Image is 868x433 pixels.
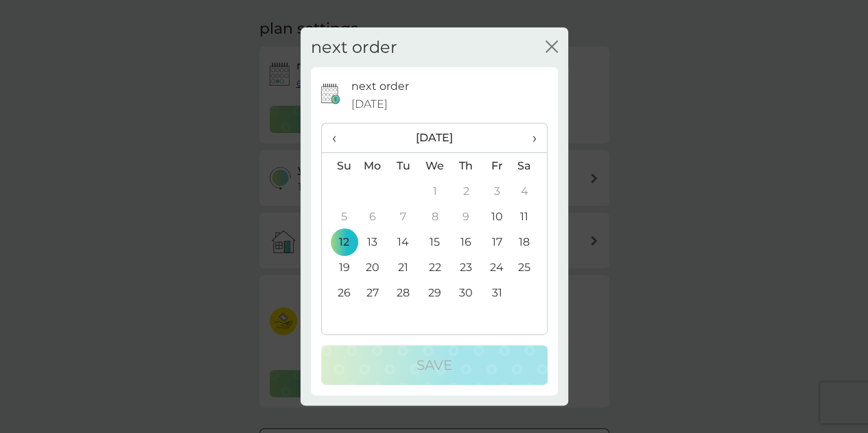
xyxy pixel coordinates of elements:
[481,153,512,179] th: Fr
[321,345,548,385] button: Save
[450,204,481,229] td: 9
[419,280,450,305] td: 29
[481,229,512,255] td: 17
[450,178,481,204] td: 2
[311,38,397,58] h2: next order
[481,178,512,204] td: 3
[357,280,388,305] td: 27
[388,153,419,179] th: Tu
[450,229,481,255] td: 16
[419,204,450,229] td: 8
[450,280,481,305] td: 30
[512,204,546,229] td: 11
[322,204,357,229] td: 5
[388,280,419,305] td: 28
[450,153,481,179] th: Th
[419,229,450,255] td: 15
[388,229,419,255] td: 14
[481,255,512,280] td: 24
[419,255,450,280] td: 22
[481,280,512,305] td: 31
[322,229,357,255] td: 12
[522,124,536,152] span: ›
[546,40,558,55] button: close
[512,153,546,179] th: Sa
[357,204,388,229] td: 6
[512,229,546,255] td: 18
[417,354,452,376] p: Save
[357,229,388,255] td: 13
[357,124,513,153] th: [DATE]
[388,204,419,229] td: 7
[322,153,357,179] th: Su
[351,95,388,113] span: [DATE]
[322,280,357,305] td: 26
[322,255,357,280] td: 19
[357,255,388,280] td: 20
[512,178,546,204] td: 4
[419,178,450,204] td: 1
[388,255,419,280] td: 21
[450,255,481,280] td: 23
[481,204,512,229] td: 10
[512,255,546,280] td: 25
[332,124,347,152] span: ‹
[419,153,450,179] th: We
[351,78,409,95] p: next order
[357,153,388,179] th: Mo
